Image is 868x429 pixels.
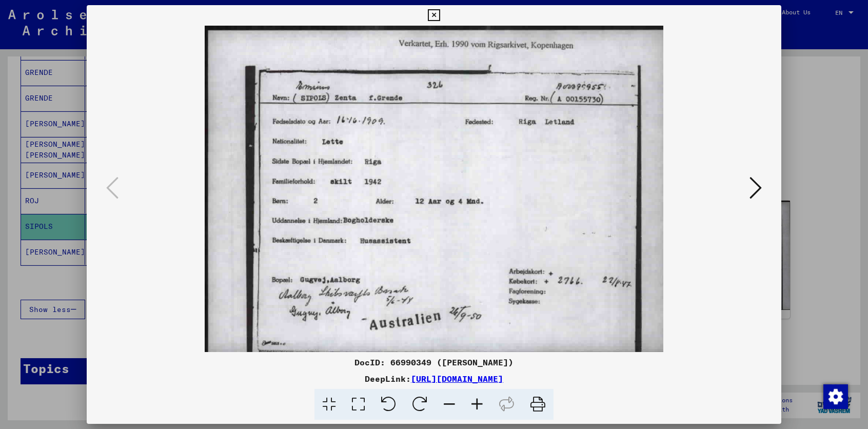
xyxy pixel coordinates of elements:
[87,373,781,385] div: DeepLink:
[823,384,848,409] img: Change consent
[122,26,746,352] img: 001.jpg
[411,374,503,384] a: [URL][DOMAIN_NAME]
[87,356,781,368] div: DocID: 66990349 ([PERSON_NAME])
[823,384,847,408] div: Change consent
